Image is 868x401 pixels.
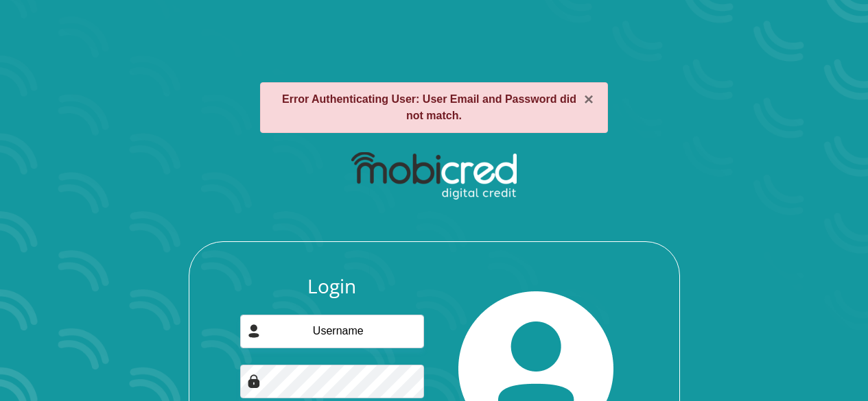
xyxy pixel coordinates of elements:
[240,315,424,348] input: Username
[584,91,594,108] button: ×
[240,275,424,298] h3: Login
[247,374,261,388] img: Image
[247,324,261,338] img: user-icon image
[351,152,517,200] img: mobicred logo
[282,93,576,121] strong: Error Authenticating User: User Email and Password did not match.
